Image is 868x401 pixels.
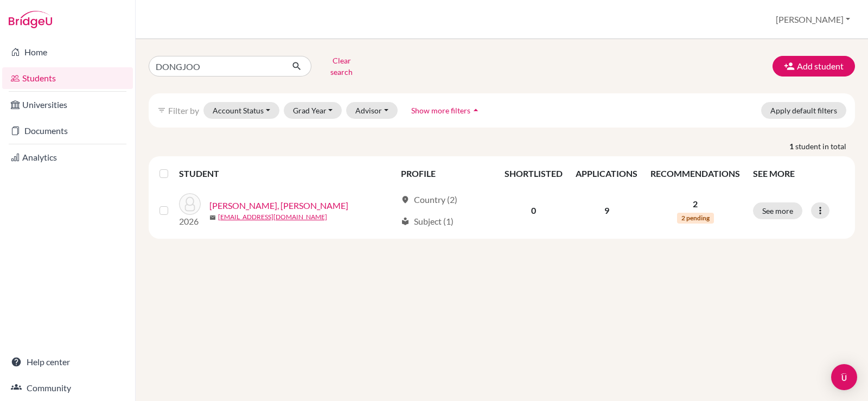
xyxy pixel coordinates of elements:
a: Universities [2,94,133,116]
input: Find student by name... [149,56,283,77]
a: Documents [2,120,133,142]
a: Students [2,67,133,89]
th: SHORTLISTED [498,161,569,187]
button: See more [753,202,802,219]
th: PROFILE [394,161,498,187]
button: Account Status [203,102,279,119]
a: Community [2,377,133,399]
a: Home [2,41,133,63]
span: student in total [795,141,855,152]
span: Filter by [168,105,199,116]
span: local_library [401,217,410,226]
strong: 1 [789,141,795,152]
span: 2 pending [677,213,714,224]
span: Show more filters [411,106,470,115]
button: Advisor [346,102,398,119]
div: Country (2) [401,193,457,206]
th: SEE MORE [746,161,851,187]
th: STUDENT [179,161,394,187]
img: Shin, Dong Joo [179,193,201,215]
i: arrow_drop_up [470,105,481,116]
td: 0 [498,187,569,234]
img: Bridge-U [9,11,52,28]
button: Show more filtersarrow_drop_up [402,102,490,119]
th: RECOMMENDATIONS [644,161,746,187]
th: APPLICATIONS [569,161,644,187]
button: [PERSON_NAME] [771,9,855,30]
a: [EMAIL_ADDRESS][DOMAIN_NAME] [218,212,327,222]
a: [PERSON_NAME], [PERSON_NAME] [209,199,348,212]
td: 9 [569,187,644,234]
p: 2026 [179,215,201,228]
a: Help center [2,351,133,373]
span: location_on [401,195,410,204]
div: Open Intercom Messenger [831,364,857,390]
button: Clear search [311,52,372,80]
button: Grad Year [284,102,342,119]
div: Subject (1) [401,215,454,228]
span: mail [209,214,216,221]
button: Add student [773,56,855,77]
a: Analytics [2,147,133,168]
button: Apply default filters [761,102,846,119]
p: 2 [650,198,740,211]
i: filter_list [157,106,166,114]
